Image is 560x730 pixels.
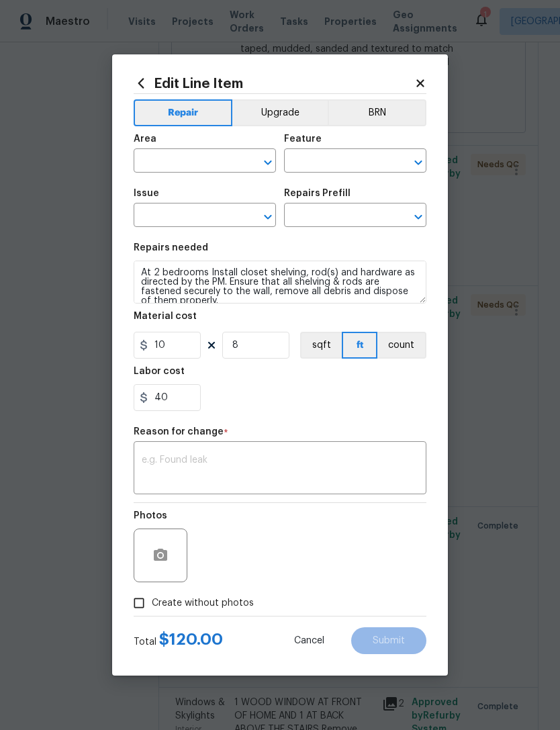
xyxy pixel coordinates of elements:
[134,76,414,91] h2: Edit Line Item
[294,636,324,646] span: Cancel
[134,261,426,304] textarea: At 2 bedrooms Install closet shelving, rod(s) and hardware as directed by the PM. Ensure that all...
[409,208,428,226] button: Open
[259,153,277,172] button: Open
[134,367,185,376] h5: Labor cost
[159,631,223,647] span: $ 120.00
[134,511,167,520] h5: Photos
[328,99,426,126] button: BRN
[300,332,342,359] button: sqft
[409,153,428,172] button: Open
[342,332,377,359] button: ft
[259,208,277,226] button: Open
[232,99,328,126] button: Upgrade
[134,243,208,253] h5: Repairs needed
[284,189,351,198] h5: Repairs Prefill
[134,633,223,649] div: Total
[134,189,159,198] h5: Issue
[134,427,224,437] h5: Reason for change
[134,134,156,144] h5: Area
[284,134,322,144] h5: Feature
[134,312,197,321] h5: Material cost
[152,596,254,610] span: Create without photos
[134,99,232,126] button: Repair
[377,332,426,359] button: count
[351,627,426,654] button: Submit
[273,627,346,654] button: Cancel
[373,636,405,646] span: Submit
